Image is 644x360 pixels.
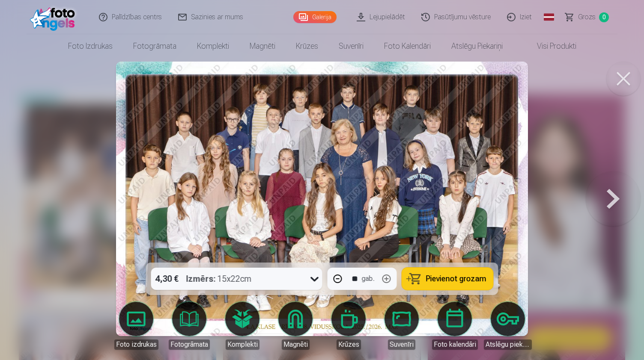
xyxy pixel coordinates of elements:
button: Pievienot grozam [402,268,493,290]
a: Magnēti [239,34,286,58]
span: Pievienot grozam [426,275,486,283]
a: Atslēgu piekariņi [441,34,513,58]
strong: Izmērs : [186,273,216,285]
div: Atslēgu piekariņi [484,339,532,350]
img: /fa1 [30,3,79,31]
a: Fotogrāmata [123,34,187,58]
div: Magnēti [282,339,310,350]
a: Suvenīri [378,302,426,350]
a: Galerija [293,11,337,23]
a: Foto kalendāri [431,302,479,350]
a: Fotogrāmata [165,302,213,350]
div: Komplekti [226,339,259,350]
div: Foto kalendāri [432,339,478,350]
a: Foto izdrukas [112,302,160,350]
div: Suvenīri [388,339,415,350]
a: Atslēgu piekariņi [484,302,532,350]
a: Visi produkti [513,34,587,58]
div: 4,30 € [151,268,183,290]
div: Krūzes [337,339,361,350]
a: Komplekti [218,302,266,350]
a: Suvenīri [328,34,374,58]
span: 0 [599,12,609,22]
a: Komplekti [187,34,239,58]
div: Fotogrāmata [169,339,210,350]
a: Foto izdrukas [58,34,123,58]
span: Grozs [578,12,596,22]
div: Foto izdrukas [114,339,158,350]
a: Krūzes [325,302,373,350]
a: Krūzes [286,34,328,58]
div: gab. [362,274,375,284]
div: 15x22cm [186,268,252,290]
a: Foto kalendāri [374,34,441,58]
a: Magnēti [271,302,319,350]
